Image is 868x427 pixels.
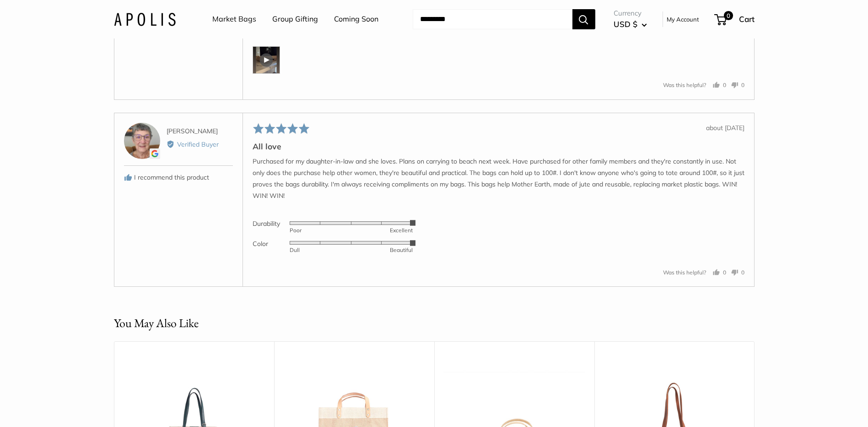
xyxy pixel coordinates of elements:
a: Market Bags [212,12,256,26]
span: Currency [614,7,647,20]
span: Was this helpful? [663,269,706,276]
span: 0 [723,11,733,20]
button: USD $ [614,17,647,32]
div: EC [124,123,161,159]
span: Cart [739,14,755,24]
a: 0 Cart [715,12,755,27]
span: USD $ [614,19,637,29]
th: Color [253,235,290,254]
button: Search [572,9,595,29]
input: Search... [413,9,572,29]
iframe: Sign Up via Text for Offers [7,392,98,420]
span: Was this helpful? [663,82,706,88]
button: Yes [713,268,726,277]
h2: You May Also Like [114,314,199,332]
h2: All love [253,141,744,152]
div: Poor [290,228,351,233]
a: Group Gifting [272,12,318,26]
span: about [DATE] [706,124,744,132]
p: Purchased for my daughter-in-law and she loves. Plans on carrying to beach next week. Have purcha... [253,156,744,202]
img: Apolis [114,12,176,26]
button: Yes [713,81,726,89]
button: No [728,268,744,277]
a: Coming Soon [334,12,378,26]
div: Excellent [351,228,413,233]
th: Durability [253,215,290,235]
button: No [728,81,744,89]
div: Verified Buyer [167,139,232,149]
div: Beautiful [351,247,413,253]
div: Dull [290,247,351,253]
table: Product attributes ratings [253,215,413,255]
div: I recommend this product [124,172,233,182]
span: [PERSON_NAME] [167,127,218,135]
a: My Account [667,14,699,25]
